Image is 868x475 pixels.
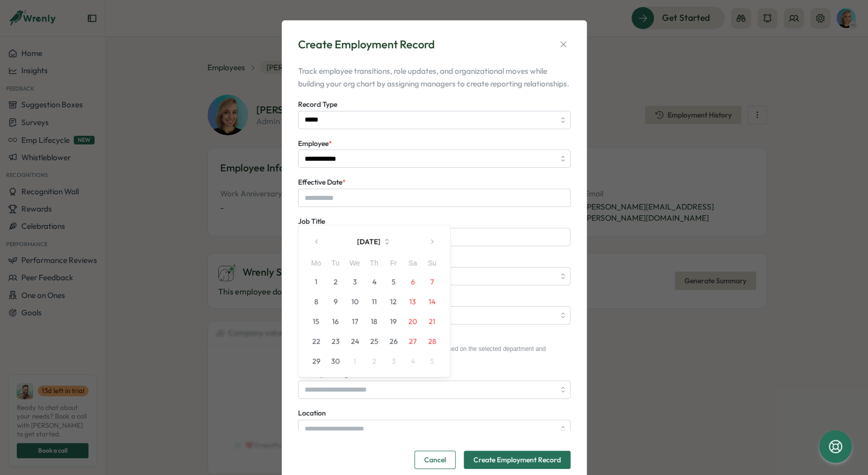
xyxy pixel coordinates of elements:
[298,177,346,188] label: Effective Date
[403,351,423,371] button: 4
[384,351,403,371] button: 3
[365,312,384,331] button: 18
[345,292,365,311] button: 10
[326,332,345,351] button: 23
[423,351,442,371] button: 5
[326,272,345,291] button: 2
[414,451,456,469] button: Cancel
[365,332,384,351] button: 25
[384,332,403,351] button: 26
[298,37,435,52] div: Create Employment Record
[345,351,365,371] button: 1
[464,451,571,469] button: Create Employment Record
[326,351,345,371] button: 30
[365,272,384,291] button: 4
[345,332,365,351] button: 24
[423,292,442,311] button: 14
[403,292,423,311] button: 13
[423,332,442,351] button: 28
[298,139,328,148] span: Employee
[365,292,384,311] button: 11
[326,258,345,269] div: Tu
[403,258,423,269] div: Sa
[307,332,326,351] button: 22
[384,272,403,291] button: 5
[298,65,571,90] p: Track employee transitions, role updates, and organizational moves while building your org chart ...
[307,292,326,311] button: 8
[307,272,326,291] button: 1
[365,258,384,269] div: Th
[327,231,422,252] button: [DATE]
[326,292,345,311] button: 9
[384,292,403,311] button: 12
[384,258,403,269] div: Fr
[424,451,446,468] span: Cancel
[473,451,561,468] span: Create Employment Record
[307,351,326,371] button: 29
[307,258,326,269] div: Mo
[326,312,345,331] button: 16
[345,312,365,331] button: 17
[423,272,442,291] button: 7
[423,312,442,331] button: 21
[345,272,365,291] button: 3
[403,312,423,331] button: 20
[298,408,326,418] span: Location
[307,312,326,331] button: 15
[345,258,365,269] div: We
[423,258,442,269] div: Su
[365,351,384,371] button: 2
[298,217,325,226] span: Job Title
[403,272,423,291] button: 6
[403,332,423,351] button: 27
[384,312,403,331] button: 19
[298,100,337,109] span: Record Type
